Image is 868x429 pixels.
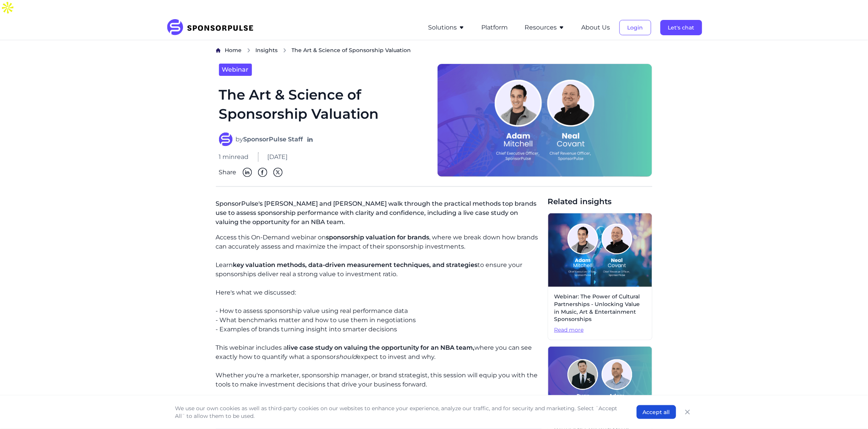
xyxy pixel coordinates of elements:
h1: The Art & Science of Sponsorship Valuation [219,85,428,124]
a: Follow on LinkedIn [306,136,314,143]
p: This webinar includes a where you can see exactly how to quantify what a sponsor expect to invest... [216,343,542,362]
a: Webinar [219,64,252,76]
span: Related insights [548,196,652,207]
iframe: Chat Widget [830,392,868,429]
span: key valuation methods, data-driven measurement techniques, and strategies [233,261,478,269]
img: SponsorPulse Staff [219,133,233,146]
span: Webinar: The Power of Cultural Partnerships - Unlocking Value in Music, Art & Entertainment Spons... [554,293,646,323]
button: Let's chat [660,20,702,35]
img: Twitter [273,168,283,177]
span: Read more [554,326,646,334]
img: Linkedin [243,168,252,177]
span: The Art & Science of Sponsorship Valuation [292,46,411,54]
img: Home [216,48,221,53]
button: Accept all [637,405,676,419]
a: About Us [582,24,610,31]
button: Close [682,407,693,418]
p: We use our own cookies as well as third-party cookies on our websites to enhance your experience,... [175,404,621,420]
button: About Us [582,23,610,32]
button: Login [620,20,651,35]
span: sponsorship valuation for brands [326,234,430,241]
a: Login [620,24,651,31]
img: On-Demand-Webinar Cover Image [437,64,652,177]
a: Platform [482,24,508,31]
span: 1 min read [219,152,249,162]
span: by [236,135,303,144]
span: live case study on valuing the opportunity for an NBA team, [287,344,475,351]
i: should [336,353,357,360]
a: Webinar: The Power of Cultural Partnerships - Unlocking Value in Music, Art & Entertainment Spons... [548,213,652,340]
a: Insights [256,46,278,54]
span: Insights [256,47,278,54]
a: Home [225,46,242,54]
span: Share [219,168,237,177]
img: chevron right [247,48,251,53]
img: chevron right [283,48,287,53]
button: Solutions [428,23,465,32]
button: Resources [525,23,565,32]
button: Platform [482,23,508,32]
p: - How to assess sponsorship value using real performance data - What benchmarks matter and how to... [216,306,542,334]
span: Home [225,47,242,54]
p: Whether you're a marketer, sponsorship manager, or brand strategist, this session will equip you ... [216,371,542,389]
img: Facebook [258,168,267,177]
p: Here's what we discussed: [216,288,542,297]
img: Webinar header image [548,213,652,287]
p: SponsorPulse's [PERSON_NAME] and [PERSON_NAME] walk through the practical methods top brands use ... [216,196,542,233]
p: Access this On-Demand webinar on , where we break down how brands can accurately assess and maxim... [216,233,542,251]
a: Let's chat [660,24,702,31]
p: Learn to ensure your sponsorships deliver real a strong value to investment ratio. [216,260,542,279]
img: SponsorPulse [166,19,259,36]
span: [DATE] [268,152,288,162]
strong: SponsorPulse Staff [244,136,303,143]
